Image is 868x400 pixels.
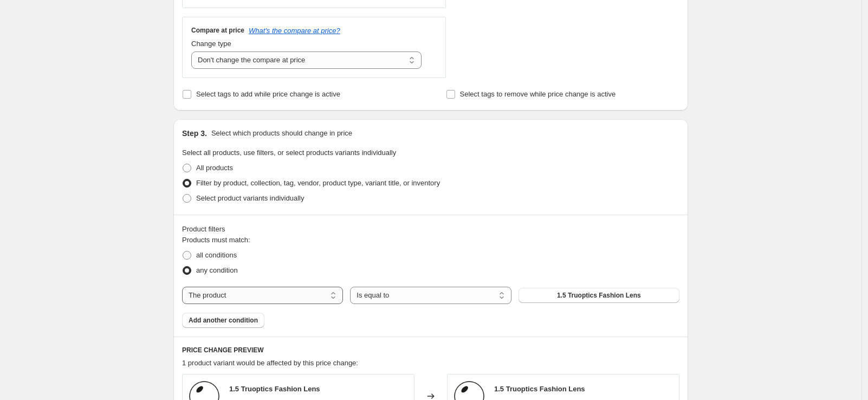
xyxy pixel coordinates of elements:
span: 1.5 Truoptics Fashion Lens [494,385,585,393]
p: Select which products should change in price [211,128,352,139]
span: All products [196,164,233,172]
button: 1.5 Truoptics Fashion Lens [519,288,679,303]
span: Change type [191,40,231,48]
span: Select all products, use filters, or select products variants individually [182,149,396,157]
span: 1.5 Truoptics Fashion Lens [229,385,320,393]
span: Filter by product, collection, tag, vendor, product type, variant title, or inventory [196,179,440,187]
button: What's the compare at price? [249,27,340,35]
span: Select tags to add while price change is active [196,90,340,98]
h6: PRICE CHANGE PREVIEW [182,346,679,354]
span: Add another condition [189,316,258,325]
span: Select tags to remove while price change is active [460,90,616,98]
span: 1.5 Truoptics Fashion Lens [557,291,641,300]
span: 1 product variant would be affected by this price change: [182,359,358,367]
button: Add another condition [182,313,264,328]
span: all conditions [196,251,237,259]
h2: Step 3. [182,128,207,139]
span: any condition [196,266,238,274]
h3: Compare at price [191,26,244,35]
span: Select product variants individually [196,194,304,202]
span: Products must match: [182,236,250,244]
div: Product filters [182,224,679,235]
